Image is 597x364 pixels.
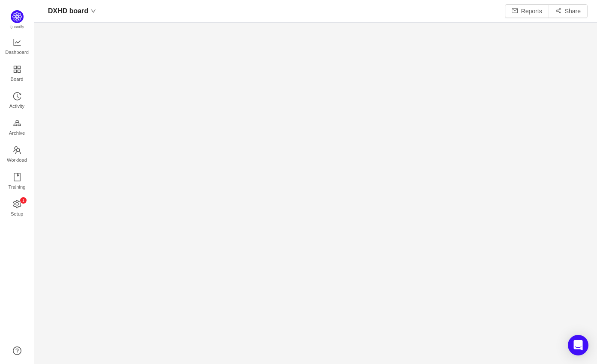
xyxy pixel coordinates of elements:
i: icon: line-chart [13,38,21,47]
a: Archive [13,119,21,136]
div: Open Intercom Messenger [568,335,588,355]
sup: 1 [20,197,27,204]
span: Setup [11,205,23,222]
i: icon: appstore [13,65,21,74]
span: Board [11,71,24,88]
a: icon: question-circle [13,346,21,355]
i: icon: history [13,92,21,101]
i: icon: setting [13,200,21,208]
a: Dashboard [13,38,21,56]
a: Activity [13,92,21,109]
a: Board [13,65,21,83]
img: Quantify [11,10,24,23]
span: Training [8,178,25,195]
i: icon: book [13,173,21,181]
a: Workload [13,146,21,163]
span: Dashboard [5,44,29,61]
a: icon: settingSetup [13,200,21,217]
i: icon: down [91,9,96,14]
button: icon: mailReports [505,4,549,18]
span: Workload [7,151,27,169]
a: Training [13,173,21,190]
i: icon: gold [13,119,21,127]
i: icon: team [13,146,21,154]
span: DXHD board [48,4,88,18]
span: Quantify [10,25,24,29]
p: 1 [22,197,24,204]
span: Activity [9,98,24,115]
button: icon: share-altShare [549,4,588,18]
span: Archive [9,124,25,142]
